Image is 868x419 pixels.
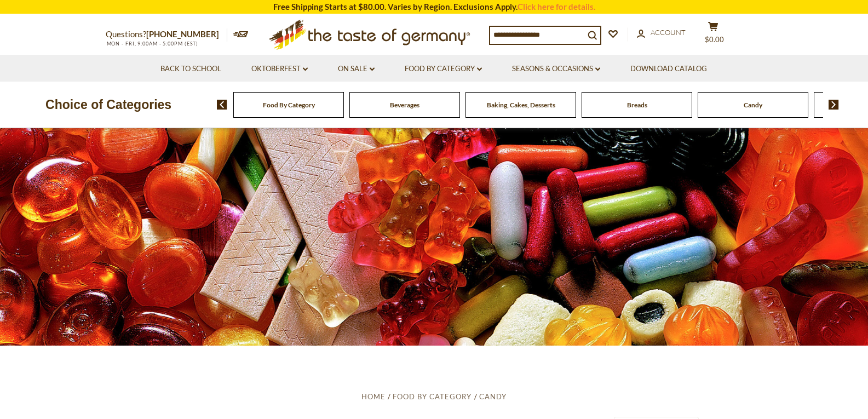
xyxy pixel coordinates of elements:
[160,63,221,75] a: Back to School
[651,28,686,37] span: Account
[630,63,707,75] a: Download Catalog
[405,63,482,75] a: Food By Category
[518,2,595,12] a: Click here for details.
[106,27,227,42] p: Questions?
[338,63,375,75] a: On Sale
[479,392,507,401] a: Candy
[263,101,315,109] a: Food By Category
[251,63,308,75] a: Oktoberfest
[361,392,386,401] a: Home
[705,35,724,44] span: $0.00
[829,100,839,110] img: next arrow
[217,100,227,110] img: previous arrow
[390,101,419,109] a: Beverages
[106,41,199,47] span: MON - FRI, 9:00AM - 5:00PM (EST)
[697,21,730,49] button: $0.00
[146,29,219,39] a: [PHONE_NUMBER]
[512,63,600,75] a: Seasons & Occasions
[393,392,472,401] a: Food By Category
[637,27,686,39] a: Account
[627,101,647,109] a: Breads
[744,101,762,109] a: Candy
[487,101,555,109] a: Baking, Cakes, Desserts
